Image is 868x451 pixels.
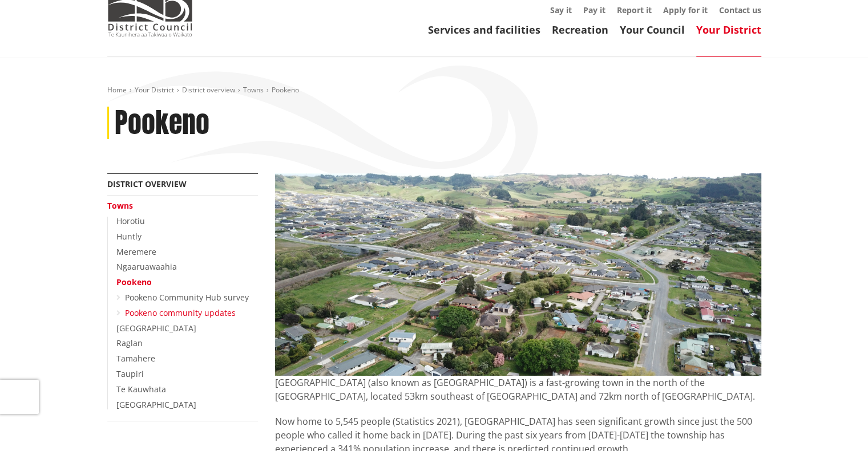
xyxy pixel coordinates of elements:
[552,23,608,36] a: Recreation
[116,353,155,364] a: Tamahere
[116,368,144,379] a: Taupiri
[116,277,152,287] a: Pookeno
[125,307,236,318] a: Pookeno community updates
[107,200,133,211] a: Towns
[116,246,156,257] a: Meremere
[696,23,761,36] a: Your District
[275,376,761,403] p: [GEOGRAPHIC_DATA] (also known as [GEOGRAPHIC_DATA]) is a fast-growing town in the north of the [G...
[620,23,685,36] a: Your Council
[428,23,540,36] a: Services and facilities
[275,173,761,376] img: Pokeno town
[116,323,196,334] a: [GEOGRAPHIC_DATA]
[617,5,652,15] a: Report it
[107,85,127,95] a: Home
[550,5,572,15] a: Say it
[583,5,605,15] a: Pay it
[243,85,264,95] a: Towns
[663,5,708,15] a: Apply for it
[107,178,187,189] a: District overview
[116,231,142,242] a: Huntly
[182,85,235,95] a: District overview
[719,5,761,15] a: Contact us
[115,107,209,140] h1: Pookeno
[107,86,761,95] nav: breadcrumb
[815,403,857,444] iframe: Messenger Launcher
[116,399,196,410] a: [GEOGRAPHIC_DATA]
[135,85,174,95] a: Your District
[116,216,145,226] a: Horotiu
[116,384,166,395] a: Te Kauwhata
[272,85,299,95] span: Pookeno
[125,292,249,303] a: Pookeno Community Hub survey
[116,261,177,272] a: Ngaaruawaahia
[116,338,143,348] a: Raglan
